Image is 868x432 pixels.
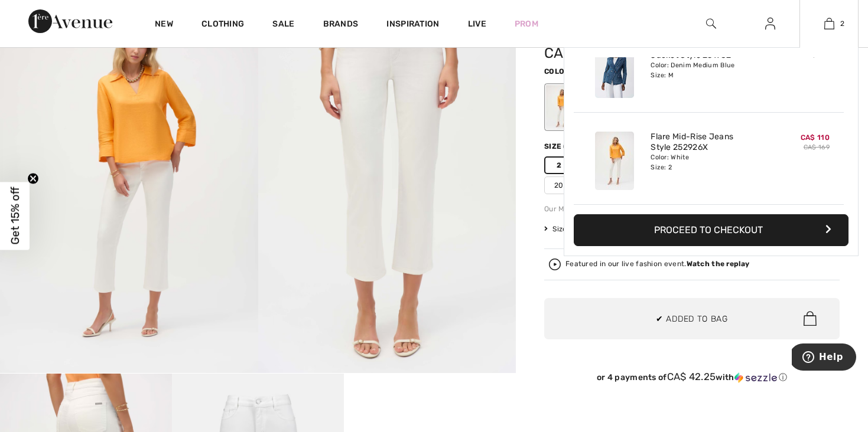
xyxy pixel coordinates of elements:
[544,298,840,339] button: ✔ Added to Bag
[840,18,844,29] span: 2
[544,45,599,61] span: CA$ 169
[272,19,294,31] a: Sale
[687,260,750,268] strong: Watch the replay
[667,371,716,382] span: CA$ 42.25
[546,85,577,129] div: White
[792,343,856,373] iframe: Opens a widget where you can find more information
[155,19,173,31] a: New
[651,132,767,153] a: Flare Mid-Rise Jeans Style 252926X
[386,19,439,31] span: Inspiration
[595,40,634,98] img: Double Breasted Denim Jacket Style 251962
[544,371,840,383] div: or 4 payments of with
[651,61,767,80] div: Color: Denim Medium Blue Size: M
[706,17,716,31] img: search the website
[8,187,22,245] span: Get 15% off
[323,19,359,31] a: Brands
[468,18,486,30] a: Live
[544,67,572,76] span: Color:
[27,173,39,185] button: Close teaser
[515,18,538,30] a: Prom
[544,176,574,194] span: 20
[544,371,840,387] div: or 4 payments ofCA$ 42.25withSezzle Click to learn more about Sezzle
[656,312,728,325] span: ✔ Added to Bag
[201,19,244,31] a: Clothing
[595,132,634,190] img: Flare Mid-Rise Jeans Style 252926X
[765,17,775,31] img: My Info
[574,214,849,246] button: Proceed to Checkout
[549,258,561,270] img: Watch the replay
[651,153,767,172] div: Color: White Size: 2
[801,133,830,142] span: CA$ 110
[544,224,589,234] span: Size Guide
[800,17,858,31] a: 2
[804,51,830,59] s: CA$ 279
[804,143,830,151] s: CA$ 169
[28,9,112,33] img: 1ère Avenue
[824,17,834,31] img: My Bag
[565,260,749,268] div: Featured in our live fashion event.
[734,372,777,383] img: Sezzle
[544,204,840,214] div: Our Model is 5'9''/175cm and wears a size 14
[804,311,817,326] img: Bag.svg
[756,17,785,31] a: Sign In
[544,141,742,152] div: Size ([GEOGRAPHIC_DATA]/[GEOGRAPHIC_DATA]):
[544,156,574,174] span: 2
